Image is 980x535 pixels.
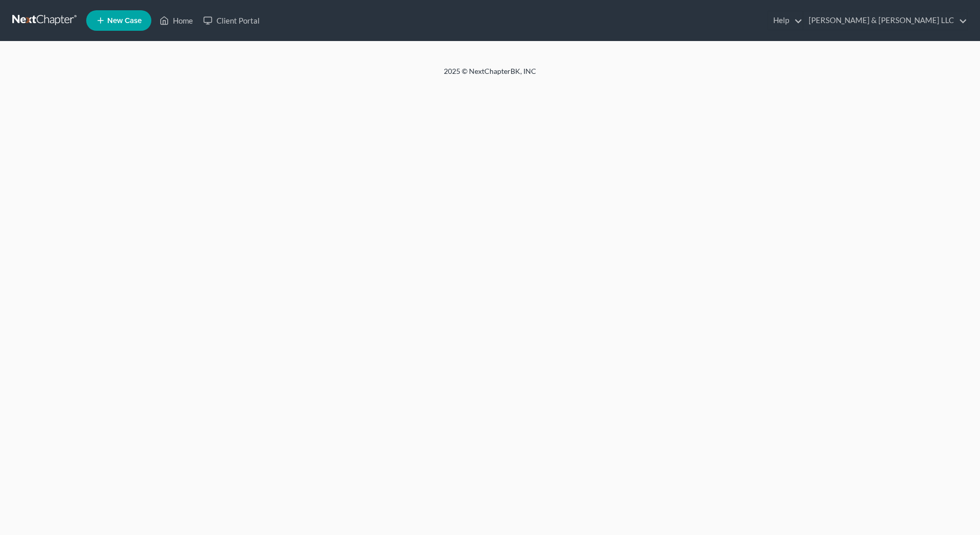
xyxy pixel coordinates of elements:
[198,11,265,30] a: Client Portal
[198,66,782,85] div: 2025 © NextChapterBK, INC
[768,11,802,30] a: Help
[803,11,967,30] a: [PERSON_NAME] & [PERSON_NAME] LLC
[154,11,198,30] a: Home
[86,10,151,31] new-legal-case-button: New Case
